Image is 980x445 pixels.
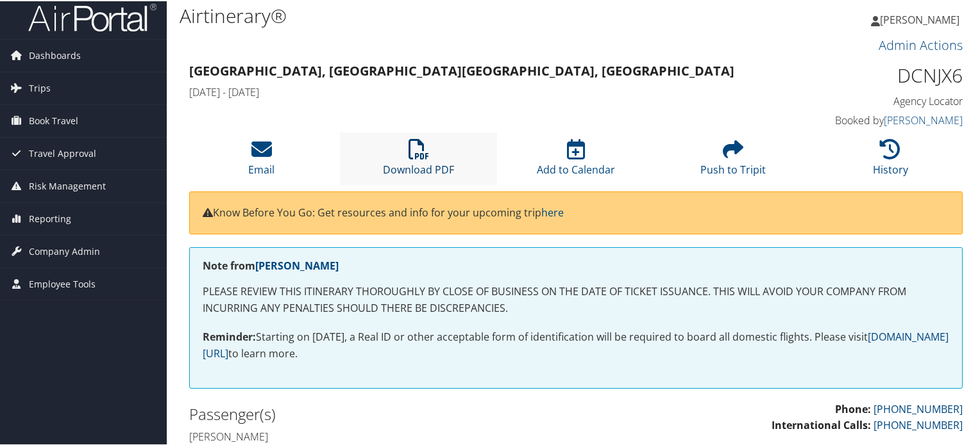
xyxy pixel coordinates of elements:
a: [PHONE_NUMBER] [874,401,963,415]
a: History [873,145,908,175]
p: PLEASE REVIEW THIS ITINERARY THOROUGHLY BY CLOSE OF BUSINESS ON THE DATE OF TICKET ISSUANCE. THIS... [203,282,949,315]
span: Reporting [29,202,71,234]
a: Add to Calendar [537,145,615,175]
h4: Agency Locator [784,93,963,107]
strong: [GEOGRAPHIC_DATA], [GEOGRAPHIC_DATA] [GEOGRAPHIC_DATA], [GEOGRAPHIC_DATA] [189,61,734,78]
a: [PERSON_NAME] [884,112,963,126]
h4: Booked by [784,112,963,126]
a: Admin Actions [879,35,963,53]
span: Risk Management [29,169,106,201]
a: [PERSON_NAME] [255,257,339,271]
strong: Note from [203,257,339,271]
span: [PERSON_NAME] [880,12,959,26]
img: airportal-logo.png [28,1,156,31]
a: here [541,204,564,218]
h4: [PERSON_NAME] [189,428,566,442]
h2: Passenger(s) [189,402,566,424]
a: Download PDF [383,145,454,175]
h4: [DATE] - [DATE] [189,84,765,98]
a: Email [248,145,275,175]
span: Travel Approval [29,136,96,168]
span: Trips [29,71,51,103]
a: [PHONE_NUMBER] [874,417,963,431]
span: Employee Tools [29,267,96,299]
strong: Reminder: [203,328,256,343]
strong: Phone: [835,401,871,415]
h1: DCNJX6 [784,61,963,88]
span: Company Admin [29,234,100,266]
a: Push to Tripit [700,145,766,175]
h1: Airtinerary® [180,1,708,28]
span: Dashboards [29,38,81,70]
p: Know Before You Go: Get resources and info for your upcoming trip [203,204,949,220]
strong: International Calls: [772,417,871,431]
p: Starting on [DATE], a Real ID or other acceptable form of identification will be required to boar... [203,328,949,360]
a: [DOMAIN_NAME][URL] [203,328,949,359]
span: Book Travel [29,104,78,136]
